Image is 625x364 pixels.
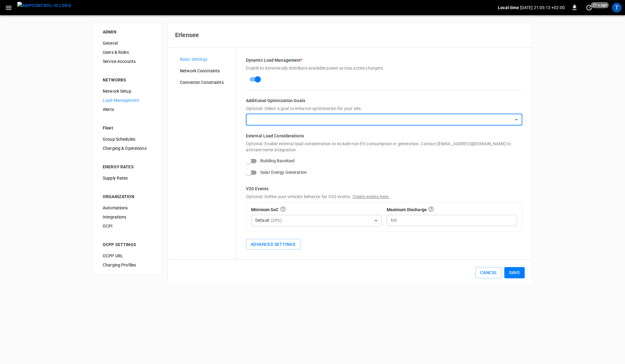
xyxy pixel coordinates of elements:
p: Local time [498,5,519,11]
div: Automations [98,203,157,212]
span: Network Constraints [180,68,231,74]
p: Maximum Discharge [387,207,427,213]
span: Integrations [103,214,153,220]
span: Supply Rates [103,175,153,181]
span: Network Setup [103,88,153,94]
span: Charging Profiles [103,262,153,268]
div: ORGANIZATION [103,194,153,200]
div: OCPP URL [98,251,157,260]
h6: External Load Considerations [246,133,522,139]
div: ENERGY RATES [103,164,153,170]
p: Optional. Select a goal to enhance optimization for your site. [246,105,522,112]
button: Save [504,267,525,278]
div: OCPP SETTINGS [103,242,153,248]
h6: V2G Events [246,186,522,192]
div: Charging & Operations [98,144,157,153]
h6: Additional Optimization Goals [246,98,522,104]
div: Basic Settings [175,55,236,64]
h6: Dynamic Load Management [246,57,522,64]
span: Users & Roles [103,49,153,56]
button: Advanced Settings [246,239,300,250]
span: Create events here. [353,194,390,199]
p: Optional. Define your vehicle's behavior for V2G events. [246,194,522,200]
div: Fleet [103,125,153,131]
div: Users & Roles [98,48,157,57]
p: Minimum SoC [251,207,279,213]
div: NETWORKS [103,77,153,83]
span: Charging & Operations [103,145,153,152]
div: Group Schedules [98,135,157,144]
p: ( 20 %) [271,217,282,223]
p: [DATE] 21:05:13 +02:00 [520,5,565,11]
span: General [103,40,153,46]
div: Maximum amount of power a vehicle is permitted to discharge during a V2G event. [428,206,434,214]
div: Load Management [98,96,157,105]
div: Alerts [98,105,157,114]
span: Basic Settings [180,56,231,63]
div: Network Constraints [175,66,236,75]
span: Service Accounts [103,58,153,65]
p: Optional. Enable external load consideration to include non-EV consumption or generation. Contact... [246,141,522,153]
div: Service Accounts [98,57,157,66]
div: Integrations [98,212,157,221]
button: set refresh interval [584,3,594,12]
span: Building Baseload [260,158,295,164]
span: Connector Constraints [180,79,231,86]
div: Default [251,215,382,226]
span: 21 s ago [591,2,609,8]
span: Automations [103,205,153,211]
div: Supply Rates [98,173,157,183]
div: Charging Profiles [98,260,157,270]
span: OCPP URL [103,253,153,259]
span: Load Management [103,97,153,104]
span: Solar Energy Generation [260,169,307,176]
span: OCPI [103,223,153,229]
p: Enable to dynamically distribute available power across active chargers. [246,65,522,71]
div: ADMIN [103,29,153,35]
div: Network Setup [98,87,157,96]
span: Alerts [103,106,153,113]
div: profile-icon [612,3,622,12]
p: kW [391,217,397,224]
img: ampcontrol.io logo [17,2,71,9]
div: Lowest allowable SoC the vehicle can reach during a V2G event. The default setting prevents full ... [280,206,286,214]
button: Cancel [475,267,502,278]
span: Group Schedules [103,136,153,143]
div: OCPI [98,221,157,231]
h6: Erlensee [175,30,525,40]
div: General [98,39,157,48]
div: Connector Constraints [175,78,236,87]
